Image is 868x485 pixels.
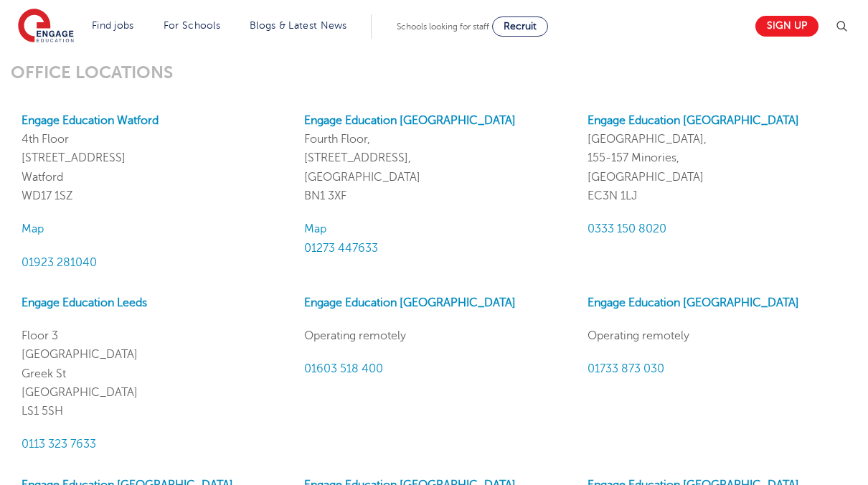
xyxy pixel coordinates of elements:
a: For Schools [164,20,220,31]
p: [GEOGRAPHIC_DATA], 155-157 Minories, [GEOGRAPHIC_DATA] EC3N 1LJ [588,111,849,205]
a: Engage Education Watford [22,114,159,127]
a: 0333 150 8020 [588,222,666,235]
a: Map [22,222,44,235]
a: 01273 447633 [304,242,378,255]
a: Engage Education [GEOGRAPHIC_DATA] [588,296,799,309]
p: Floor 3 [GEOGRAPHIC_DATA] Greek St [GEOGRAPHIC_DATA] LS1 5SH [22,326,283,420]
a: 01733 873 030 [588,362,664,375]
p: 4th Floor [STREET_ADDRESS] Watford WD17 1SZ [22,111,283,205]
a: 01923 281040 [22,256,97,269]
h3: OFFICE LOCATIONS [11,62,859,83]
a: Engage Education Leeds [22,296,147,309]
a: Blogs & Latest News [250,20,347,31]
a: Sign up [755,16,819,37]
a: Recruit [492,17,548,37]
a: Find jobs [92,20,134,31]
a: Map [304,222,326,235]
p: Operating remotely [304,326,565,345]
img: Engage Education [18,9,74,44]
p: Operating remotely [588,326,849,345]
a: Call phone number 0113 323 7633 [22,438,96,451]
span: Recruit [504,21,537,32]
a: 01603 518 400 [304,362,383,375]
a: Engage Education [GEOGRAPHIC_DATA] [304,114,516,127]
a: Engage Education [GEOGRAPHIC_DATA] [304,296,516,309]
a: Engage Education [GEOGRAPHIC_DATA] [588,114,799,127]
span: Schools looking for staff [397,22,489,32]
p: Fourth Floor, [STREET_ADDRESS], [GEOGRAPHIC_DATA] BN1 3XF [304,111,565,205]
